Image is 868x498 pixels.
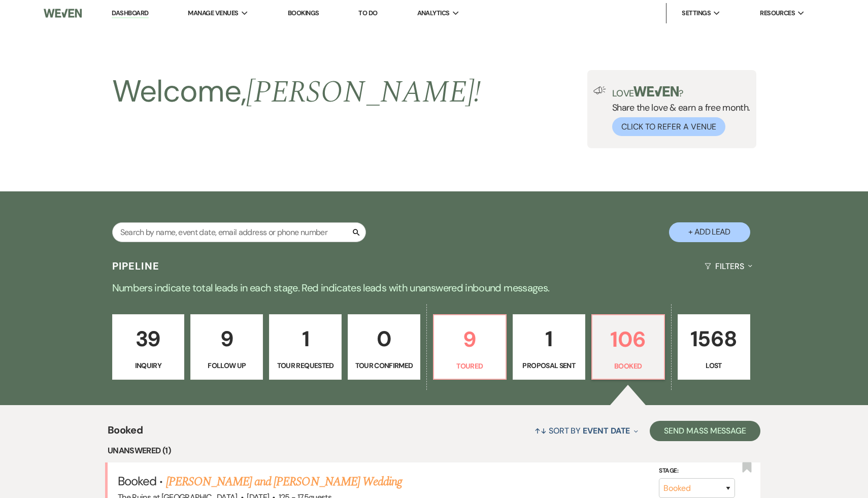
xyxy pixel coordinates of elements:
[682,8,711,18] span: Settings
[519,360,579,371] p: Proposal Sent
[700,253,756,280] button: Filters
[276,322,335,356] p: 1
[119,360,178,371] p: Inquiry
[108,444,760,457] li: Unanswered (1)
[606,86,750,136] div: Share the love & earn a free month.
[246,69,481,116] span: [PERSON_NAME] !
[650,421,760,441] button: Send Mass Message
[108,422,143,444] span: Booked
[118,473,156,489] span: Booked
[684,322,744,356] p: 1568
[166,473,403,491] a: [PERSON_NAME] and [PERSON_NAME] Wedding
[190,314,263,380] a: 9Follow Up
[513,314,585,380] a: 1Proposal Sent
[593,86,606,94] img: loud-speaker-illustration.svg
[112,222,366,242] input: Search by name, event date, email address or phone number
[288,9,319,17] a: Bookings
[669,222,750,242] button: + Add Lead
[197,360,256,371] p: Follow Up
[112,314,185,380] a: 39Inquiry
[112,9,148,18] a: Dashboard
[354,322,414,356] p: 0
[119,322,178,356] p: 39
[188,8,238,18] span: Manage Venues
[44,3,82,24] img: Weven Logo
[112,70,481,114] h2: Welcome,
[591,314,665,380] a: 106Booked
[417,8,450,18] span: Analytics
[433,314,507,380] a: 9Toured
[269,314,342,380] a: 1Tour Requested
[535,425,547,436] span: ↑↓
[678,314,750,380] a: 1568Lost
[519,322,579,356] p: 1
[598,322,658,356] p: 106
[633,86,679,96] img: weven-logo-green.svg
[598,360,658,372] p: Booked
[112,259,160,273] h3: Pipeline
[760,8,795,18] span: Resources
[358,9,377,17] a: To Do
[612,86,750,98] p: Love ?
[440,360,499,372] p: Toured
[684,360,744,371] p: Lost
[354,360,414,371] p: Tour Confirmed
[197,322,256,356] p: 9
[612,117,725,136] button: Click to Refer a Venue
[659,465,735,476] label: Stage:
[69,280,799,296] p: Numbers indicate total leads in each stage. Red indicates leads with unanswered inbound messages.
[583,425,630,436] span: Event Date
[440,322,499,356] p: 9
[276,360,335,371] p: Tour Requested
[348,314,420,380] a: 0Tour Confirmed
[530,417,642,444] button: Sort By Event Date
